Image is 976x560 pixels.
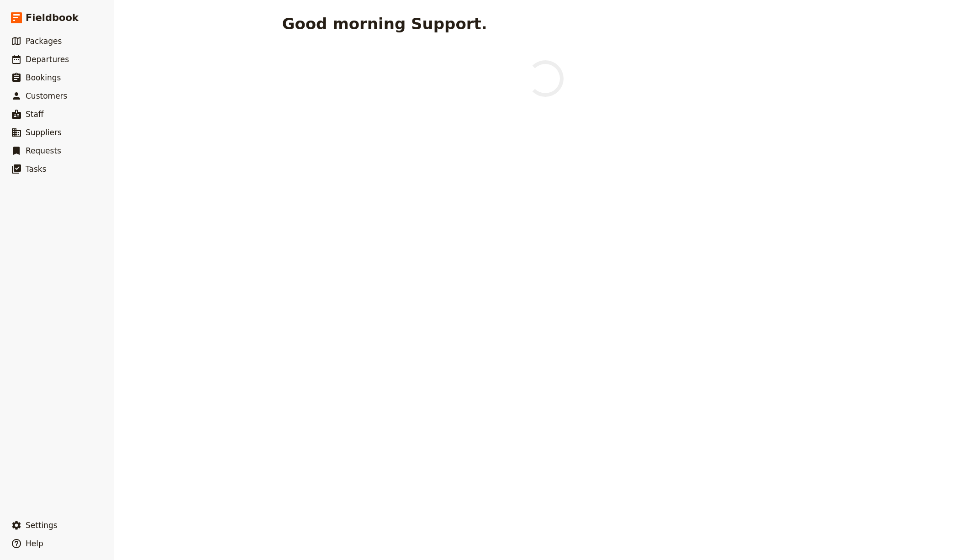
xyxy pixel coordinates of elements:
span: Settings [26,521,58,530]
span: Suppliers [26,128,62,137]
span: Customers [26,91,67,100]
span: Tasks [26,164,47,174]
span: Bookings [26,73,61,82]
span: Departures [26,55,69,64]
h1: Good morning Support. [282,15,487,33]
span: Staff [26,110,44,119]
span: Requests [26,146,61,155]
span: Packages [26,37,62,46]
span: Fieldbook [26,11,79,25]
span: Help [26,539,43,548]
